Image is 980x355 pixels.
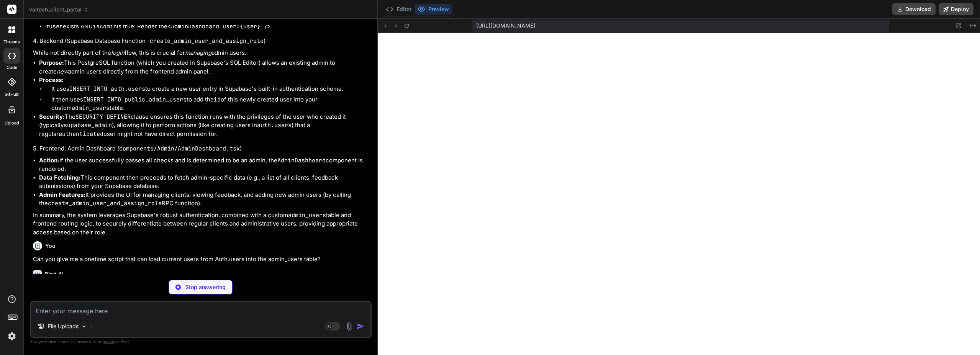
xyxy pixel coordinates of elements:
[378,33,980,355] iframe: Preview
[29,6,88,13] span: vaitech_client_portal
[33,49,370,57] p: While not directly part of the flow, this is crucial for admin users.
[33,37,370,46] h4: 4. Backend (Supabase Database Function - )
[48,200,162,207] code: create_admin_user_and_assign_role
[345,322,354,331] img: attachment
[939,3,973,15] button: Deploy
[39,113,370,139] li: The clause ensures this function runs with the privileges of the user who created it (typically )...
[39,191,370,208] li: It provides the UI for managing clients, viewing feedback, and adding new admin users (by calling...
[64,121,112,129] code: supabase_admin
[277,157,326,164] code: AdminDashboard
[39,59,64,66] strong: Purpose:
[69,85,145,93] code: INSERT INTO auth.users
[45,85,370,95] li: It uses to create a new user entry in Supabase's built-in authentication schema.
[45,242,56,250] h6: You
[72,104,110,112] code: admin_users
[33,255,370,264] p: Can you give me a onetime script that can load current users from Auth.users into the admin_users...
[119,145,240,152] code: components/Admin/AdminDashboard.tsx
[39,76,64,83] strong: Process:
[39,157,59,164] strong: Action:
[33,144,370,153] h4: 5. Frontend: Admin Dashboard ( )
[150,37,264,45] code: create_admin_user_and_assign_role
[214,96,221,103] code: id
[83,96,187,103] code: INSERT INTO public.admin_users
[103,339,116,344] span: privacy
[357,322,364,330] img: icon
[167,23,271,30] code: <AdminDashboard user={user} />
[39,174,80,181] strong: Data Fetching:
[111,49,125,56] em: login
[476,22,535,29] span: [URL][DOMAIN_NAME]
[30,338,372,345] p: Always double-check its answers. Your in Bind
[39,173,370,191] li: This component then proceeds to fetch admin-specific data (e.g., a list of all clients, feedback ...
[7,64,17,71] label: code
[5,120,19,126] label: Upload
[3,39,20,45] label: threads
[75,113,131,121] code: SECURITY DEFINER
[33,211,370,237] p: In summary, the system leverages Supabase's robust authentication, combined with a custom table a...
[383,4,415,15] button: Editor
[59,130,103,138] code: authenticated
[45,270,64,278] h6: Bind AI
[39,191,85,198] strong: Admin Features:
[257,121,292,129] code: auth.users
[39,113,65,120] strong: Security:
[185,283,226,291] p: Stop answering
[39,59,370,76] li: This PostgreSQL function (which you created in Supabase's SQL Editor) allows an existing admin to...
[5,330,18,343] img: settings
[81,323,87,330] img: Pick Models
[48,322,79,330] p: File Uploads
[415,4,452,15] button: Preview
[49,23,63,30] code: user
[93,23,117,30] code: isAdmin
[185,49,211,56] em: managing
[892,3,936,15] button: Download
[45,95,370,113] li: It then uses to add the of this newly created user into your custom table.
[288,211,326,219] code: admin_users
[45,22,370,31] li: If exists AND is true: Render the .
[39,156,370,173] li: If the user successfully passes all checks and is determined to be an admin, the component is ren...
[57,68,68,75] em: new
[5,91,19,98] label: GitHub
